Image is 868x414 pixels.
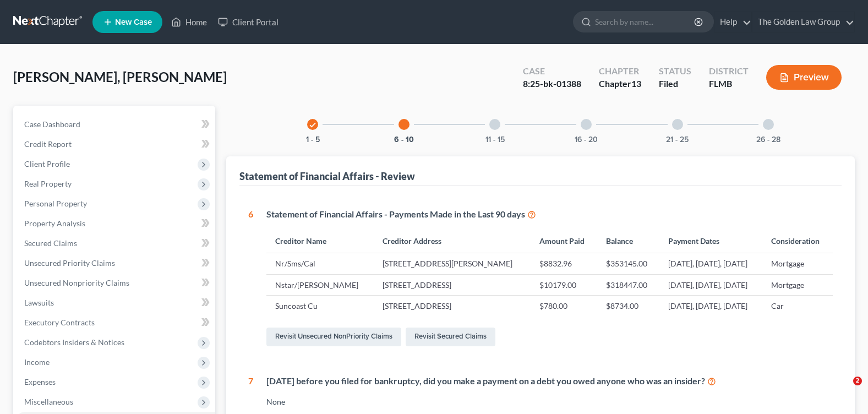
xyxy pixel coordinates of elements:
[309,121,316,129] i: check
[575,136,598,144] button: 16 - 20
[24,318,95,327] span: Executory Contracts
[831,377,857,403] iframe: Intercom live chat
[659,253,762,274] td: [DATE], [DATE], [DATE]
[13,69,227,85] span: [PERSON_NAME], [PERSON_NAME]
[15,313,215,333] a: Executory Contracts
[595,12,696,32] input: Search by name...
[24,258,115,268] span: Unsecured Priority Claims
[599,78,641,90] div: Chapter
[115,18,152,26] span: New Case
[762,230,833,253] th: Consideration
[374,253,531,274] td: [STREET_ADDRESS][PERSON_NAME]
[266,230,373,253] th: Creditor Name
[374,230,531,253] th: Creditor Address
[659,230,762,253] th: Payment Dates
[24,357,50,367] span: Income
[239,170,415,183] div: Statement of Financial Affairs - Review
[756,136,780,144] button: 26 - 28
[166,12,212,32] a: Home
[597,296,660,317] td: $8734.00
[394,136,414,144] button: 6 - 10
[24,377,56,386] span: Expenses
[374,274,531,295] td: [STREET_ADDRESS]
[599,65,641,78] div: Chapter
[24,337,124,347] span: Codebtors Insiders & Notices
[24,139,72,149] span: Credit Report
[24,159,70,168] span: Client Profile
[714,12,751,32] a: Help
[24,199,87,208] span: Personal Property
[266,274,373,295] td: Nstar/[PERSON_NAME]
[266,296,373,317] td: Suncoast Cu
[709,78,749,90] div: FLMB
[531,230,597,253] th: Amount Paid
[15,233,215,253] a: Secured Claims
[485,136,505,144] button: 11 - 15
[597,253,660,274] td: $353145.00
[766,65,842,90] button: Preview
[212,12,284,32] a: Client Portal
[266,208,833,221] div: Statement of Financial Affairs - Payments Made in the Last 90 days
[24,298,54,307] span: Lawsuits
[306,136,320,144] button: 1 - 5
[762,274,833,295] td: Mortgage
[24,179,72,188] span: Real Property
[523,65,581,78] div: Case
[266,253,373,274] td: Nr/Sms/Cal
[24,278,129,287] span: Unsecured Nonpriority Claims
[15,273,215,293] a: Unsecured Nonpriority Claims
[531,253,597,274] td: $8832.96
[406,328,495,346] a: Revisit Secured Claims
[709,65,749,78] div: District
[659,296,762,317] td: [DATE], [DATE], [DATE]
[631,78,641,89] span: 13
[266,328,401,346] a: Revisit Unsecured NonPriority Claims
[374,296,531,317] td: [STREET_ADDRESS]
[659,65,691,78] div: Status
[15,214,215,233] a: Property Analysis
[248,208,253,348] div: 6
[24,238,77,248] span: Secured Claims
[523,78,581,90] div: 8:25-bk-01388
[853,377,862,385] span: 2
[266,396,833,407] div: None
[666,136,689,144] button: 21 - 25
[15,253,215,273] a: Unsecured Priority Claims
[531,296,597,317] td: $780.00
[597,274,660,295] td: $318447.00
[762,253,833,274] td: Mortgage
[266,375,833,388] div: [DATE] before you filed for bankruptcy, did you make a payment on a debt you owed anyone who was ...
[15,134,215,154] a: Credit Report
[24,119,80,129] span: Case Dashboard
[531,274,597,295] td: $10179.00
[752,12,854,32] a: The Golden Law Group
[659,274,762,295] td: [DATE], [DATE], [DATE]
[659,78,691,90] div: Filed
[24,219,85,228] span: Property Analysis
[24,397,73,406] span: Miscellaneous
[15,115,215,134] a: Case Dashboard
[15,293,215,313] a: Lawsuits
[597,230,660,253] th: Balance
[762,296,833,317] td: Car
